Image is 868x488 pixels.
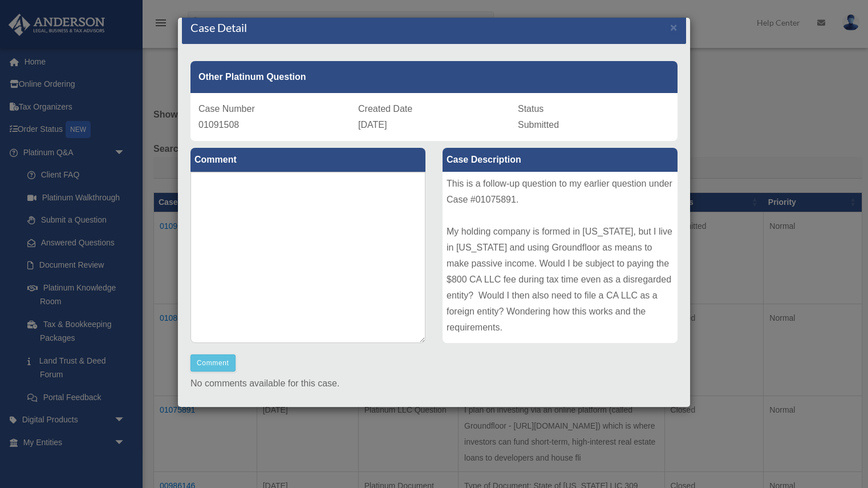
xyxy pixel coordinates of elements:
label: Case Description [443,148,678,172]
h4: Case Detail [190,19,247,35]
button: Comment [190,354,236,372]
span: Case Number [198,104,255,114]
button: Close [670,21,678,33]
p: No comments available for this case. [190,376,678,392]
div: This is a follow-up question to my earlier question under Case #01075891. My holding company is f... [443,172,678,343]
span: Submitted [518,120,559,130]
span: × [670,21,678,34]
label: Comment [190,148,425,172]
span: 01091508 [198,120,239,130]
span: Created Date [358,104,412,114]
span: [DATE] [358,120,387,130]
div: Other Platinum Question [190,61,678,93]
span: Status [518,104,543,114]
